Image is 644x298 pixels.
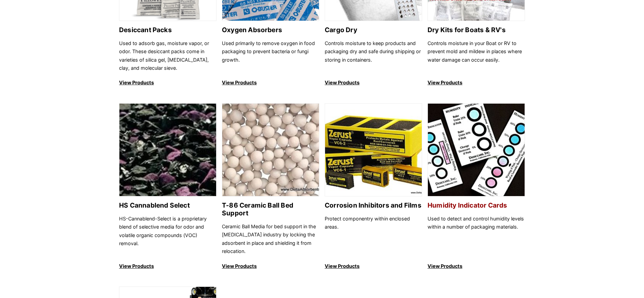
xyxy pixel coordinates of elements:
a: T-86 Ceramic Ball Bed Support T-86 Ceramic Ball Bed Support Ceramic Ball Media for bed support in... [222,103,319,270]
p: View Products [428,79,525,87]
p: View Products [325,262,422,270]
p: View Products [325,79,422,87]
p: View Products [222,79,319,87]
p: Used to adsorb gas, moisture vapor, or odor. These desiccant packs come in varieties of silica ge... [119,39,216,72]
img: HS Cannablend Select [119,104,216,197]
h2: Corrosion Inhibitors and Films [325,201,422,209]
h2: HS Cannablend Select [119,201,216,209]
a: Humidity Indicator Cards Humidity Indicator Cards Used to detect and control humidity levels with... [428,103,525,270]
h2: Oxygen Absorbers [222,26,319,34]
p: View Products [119,262,216,270]
p: Used to detect and control humidity levels within a number of packaging materials. [428,215,525,256]
h2: Humidity Indicator Cards [428,201,525,209]
h2: T-86 Ceramic Ball Bed Support [222,201,319,217]
p: Ceramic Ball Media for bed support in the [MEDICAL_DATA] industry by locking the adsorbent in pla... [222,222,319,256]
p: View Products [428,262,525,270]
p: Controls moisture to keep products and packaging dry and safe during shipping or storing in conta... [325,39,422,72]
p: Used primarily to remove oxygen in food packaging to prevent bacteria or fungi growth. [222,39,319,72]
a: HS Cannablend Select HS Cannablend Select HS-Cannablend-Select is a proprietary blend of selectiv... [119,103,216,270]
p: Controls moisture in your Boat or RV to prevent mold and mildew in places where water damage can ... [428,39,525,72]
h2: Cargo Dry [325,26,422,34]
p: View Products [119,79,216,87]
p: HS-Cannablend-Select is a proprietary blend of selective media for odor and volatile organic comp... [119,215,216,256]
a: Corrosion Inhibitors and Films Corrosion Inhibitors and Films Protect componentry within enclosed... [325,103,422,270]
h2: Desiccant Packs [119,26,216,34]
img: T-86 Ceramic Ball Bed Support [222,104,319,197]
p: View Products [222,262,319,270]
p: Protect componentry within enclosed areas. [325,215,422,256]
h2: Dry Kits for Boats & RV's [428,26,525,34]
img: Humidity Indicator Cards [428,104,525,197]
img: Corrosion Inhibitors and Films [325,104,422,197]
